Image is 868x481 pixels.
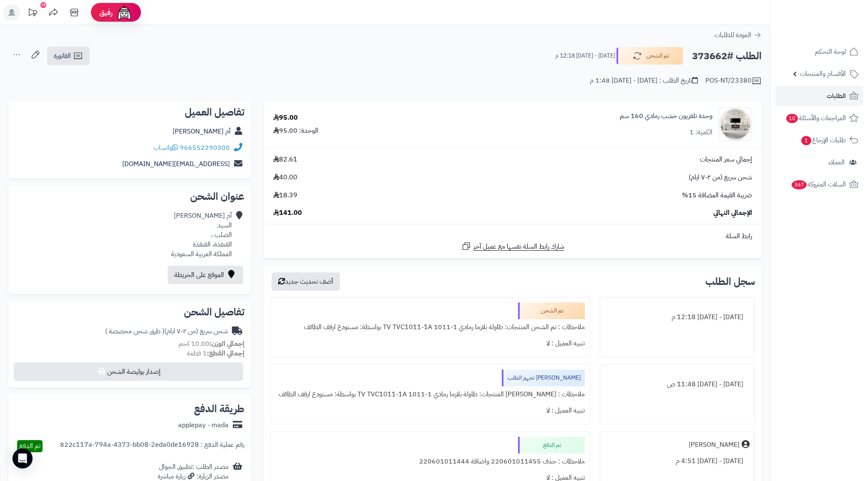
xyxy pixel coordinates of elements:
div: 10 [40,2,46,8]
h2: عنوان الشحن [15,191,244,201]
span: تم الدفع [19,441,40,451]
small: 1 قطعة [187,348,244,358]
div: [DATE] - [DATE] 11:48 ص [605,376,750,393]
span: 141.00 [273,208,302,218]
div: ملاحظات : [PERSON_NAME] المنتجات: طاولة بلازما رمادي 1-1011 TV TVC1011-1A بواسطة: مستودع ارفف الطائف [276,386,585,403]
span: 18.39 [273,191,297,200]
div: أم [PERSON_NAME] السيد الصلب ، القنفذة، القنفذة المملكة العربية السعودية [171,211,232,259]
span: الفاتورة [54,51,71,61]
div: تم الدفع [518,437,585,453]
span: رفيق [99,8,113,18]
span: 82.61 [273,155,297,164]
div: [PERSON_NAME] [689,440,740,450]
span: الطلبات [827,90,846,102]
a: العملاء [775,152,863,172]
div: POS-NT/23380 [705,76,762,86]
span: الأقسام والمنتجات [800,68,846,80]
span: طلبات الإرجاع [800,134,846,146]
span: 367 [792,180,807,189]
img: ai-face.png [116,4,133,21]
img: 1750491079-220601011444-90x90.jpg [719,108,752,141]
a: أم [PERSON_NAME] [173,126,231,136]
a: المراجعات والأسئلة10 [775,108,863,128]
h2: طريقة الدفع [194,404,244,414]
div: رابط السلة [267,232,758,241]
div: ملاحظات : حذف 220601011455 واضافة 220601011444 [276,453,585,470]
div: ملاحظات : تم الشحن المنتجات: طاولة بلازما رمادي 1-1011 TV TVC1011-1A بواسطة: مستودع ارفف الطائف [276,319,585,335]
a: واتساب [153,143,178,153]
a: العودة للطلبات [715,30,762,40]
a: الموقع على الخريطة [168,266,243,284]
div: 95.00 [273,113,298,123]
a: السلات المتروكة367 [775,174,863,194]
span: 1 [801,136,811,145]
a: لوحة التحكم [775,42,863,62]
div: [DATE] - [DATE] 12:18 م [605,309,750,325]
div: applepay - mada [178,421,229,430]
div: رقم عملية الدفع : 822c117a-794a-4373-bb08-2eda0de16928 [60,440,244,452]
span: الإجمالي النهائي [713,208,752,218]
a: الفاتورة [47,47,90,65]
h2: تفاصيل العميل [15,107,244,117]
a: وحدة تلفزيون خشب رمادي 160 سم [620,111,712,121]
h2: تفاصيل الشحن [15,307,244,317]
div: تم الشحن [518,302,585,319]
a: الطلبات [775,86,863,106]
div: Open Intercom Messenger [13,448,33,468]
span: العودة للطلبات [715,30,751,40]
strong: إجمالي الوزن: [209,339,244,349]
a: طلبات الإرجاع1 [775,130,863,150]
strong: إجمالي القطع: [207,348,244,358]
small: 10.00 كجم [179,339,244,349]
a: شارك رابط السلة نفسها مع عميل آخر [461,241,564,252]
span: المراجعات والأسئلة [785,112,846,124]
div: [PERSON_NAME] تجهيز الطلب [502,370,585,386]
span: شحن سريع (من ٢-٧ ايام) [689,173,752,182]
h3: سجل الطلب [705,277,755,287]
span: 10 [786,114,798,123]
span: ( طرق شحن مخصصة ) [105,326,164,336]
div: تنبيه العميل : لا [276,403,585,419]
span: 40.00 [273,173,297,182]
a: 966552290300 [180,143,230,153]
div: الكمية: 1 [689,128,712,137]
span: ضريبة القيمة المضافة 15% [682,191,752,200]
button: إصدار بوليصة الشحن [14,363,243,381]
h2: الطلب #373662 [692,48,762,65]
a: تحديثات المنصة [22,4,43,23]
button: أضف تحديث جديد [272,272,340,291]
span: العملاء [828,156,845,168]
img: logo-2.png [811,23,860,41]
div: شحن سريع (من ٢-٧ ايام) [105,327,228,336]
div: الوحدة: 95.00 [273,126,318,136]
span: لوحة التحكم [815,46,846,58]
div: [DATE] - [DATE] 4:51 م [605,453,750,469]
small: [DATE] - [DATE] 12:18 م [555,52,615,60]
span: إجمالي سعر المنتجات [700,155,752,164]
div: تاريخ الطلب : [DATE] - [DATE] 1:48 م [590,76,698,86]
button: تم الشحن [616,47,683,65]
a: [EMAIL_ADDRESS][DOMAIN_NAME] [122,159,230,169]
span: شارك رابط السلة نفسها مع عميل آخر [473,242,564,252]
div: تنبيه العميل : لا [276,335,585,352]
span: السلات المتروكة [791,179,846,190]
